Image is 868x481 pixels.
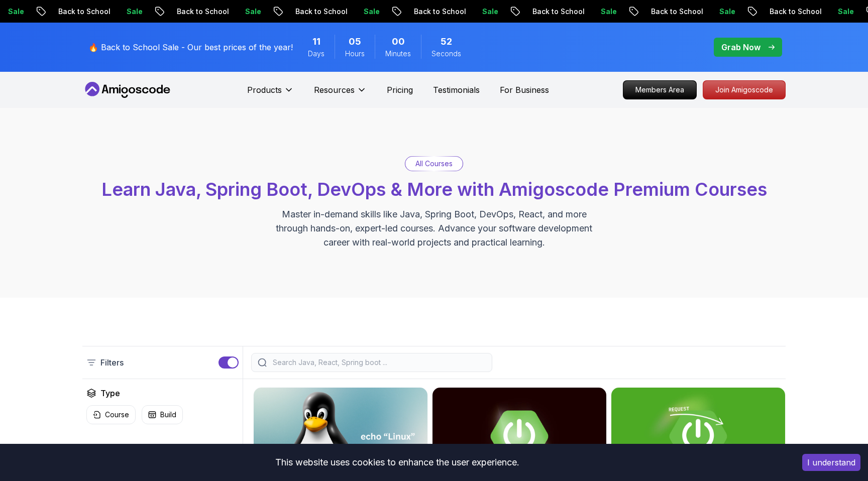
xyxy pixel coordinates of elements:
p: Master in-demand skills like Java, Spring Boot, DevOps, React, and more through hands-on, expert-... [265,207,603,250]
button: Resources [314,84,367,104]
p: Build [160,410,176,420]
p: Back to School [632,7,700,17]
a: Pricing [387,84,413,96]
p: Back to School [158,7,226,17]
a: For Business [500,84,549,96]
span: Seconds [431,49,461,59]
p: Sale [345,7,377,17]
div: This website uses cookies to enhance the user experience. [8,451,787,473]
p: Back to School [39,7,107,17]
input: Search Java, React, Spring boot ... [271,357,486,368]
span: Hours [345,49,365,59]
p: Sale [226,7,258,17]
p: Grab Now [721,41,761,53]
p: Sale [700,7,732,17]
button: Products [247,84,294,104]
p: Members Area [623,81,696,99]
p: 🔥 Back to School Sale - Our best prices of the year! [88,41,293,53]
p: All Courses [415,159,453,169]
p: Back to School [513,7,582,17]
p: Sale [819,7,851,17]
p: Back to School [395,7,463,17]
a: Testimonials [433,84,480,96]
p: Filters [100,356,124,369]
h2: Type [100,387,120,399]
a: Join Amigoscode [703,80,786,99]
span: 11 Days [312,35,320,49]
span: Learn Java, Spring Boot, DevOps & More with Amigoscode Premium Courses [101,178,767,200]
span: 5 Hours [349,35,361,49]
p: Sale [463,7,495,17]
button: Build [142,405,183,424]
span: Minutes [385,49,411,59]
p: Join Amigoscode [703,81,785,99]
p: Sale [582,7,614,17]
span: 52 Seconds [441,35,452,49]
p: Back to School [276,7,345,17]
button: Accept cookies [802,454,860,471]
span: 0 Minutes [392,35,405,49]
p: Resources [314,84,355,96]
a: Members Area [623,80,697,99]
span: Days [308,49,324,59]
p: Products [247,84,282,96]
p: Sale [107,7,140,17]
p: Course [105,410,129,420]
p: Back to School [750,7,819,17]
button: Course [86,405,136,424]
